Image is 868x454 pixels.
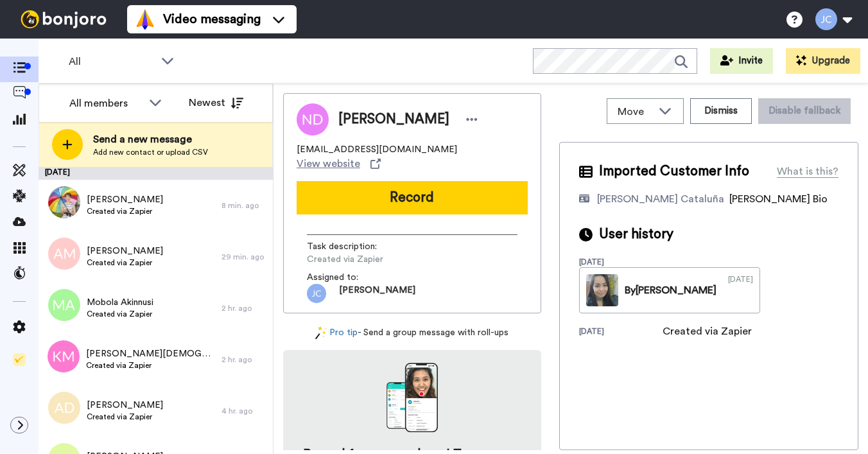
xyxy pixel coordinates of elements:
[338,110,449,129] span: [PERSON_NAME]
[87,258,163,268] span: Created via Zapier
[87,399,163,412] span: [PERSON_NAME]
[618,104,652,119] span: Move
[69,54,155,69] span: All
[93,132,208,147] span: Send a new message
[39,167,273,180] div: [DATE]
[86,360,215,371] span: Created via Zapier
[297,181,528,214] button: Record
[87,412,163,422] span: Created via Zapier
[586,274,618,306] img: bef71b50-c131-4565-ac11-1aa106861178-thumb.jpg
[87,245,163,258] span: [PERSON_NAME]
[315,326,358,340] a: Pro tip
[69,96,143,111] div: All members
[307,271,397,284] span: Assigned to:
[307,240,397,253] span: Task description :
[297,103,329,135] img: Image of Natalie Denning
[48,238,80,270] img: am.png
[297,156,360,171] span: View website
[339,284,415,303] span: [PERSON_NAME]
[283,326,541,340] div: - Send a group message with roll-ups
[579,326,663,339] div: [DATE]
[307,253,429,266] span: Created via Zapier
[758,98,851,124] button: Disable fallback
[297,143,457,156] span: [EMAIL_ADDRESS][DOMAIN_NAME]
[597,191,724,207] div: [PERSON_NAME] Cataluña
[729,194,828,204] span: [PERSON_NAME] Bio
[307,284,326,303] img: jc.png
[221,406,266,416] div: 4 hr. ago
[221,303,266,313] div: 2 hr. ago
[87,296,153,309] span: Mobola Akinnusi
[728,274,753,306] div: [DATE]
[13,353,26,366] img: Checklist.svg
[315,326,327,340] img: magic-wand.svg
[48,340,80,372] img: km.png
[663,324,752,339] div: Created via Zapier
[221,252,266,262] div: 29 min. ago
[87,309,153,319] span: Created via Zapier
[15,10,112,28] img: bj-logo-header-white.svg
[48,392,80,424] img: ad.png
[87,206,163,216] span: Created via Zapier
[786,48,860,74] button: Upgrade
[625,283,716,298] div: By [PERSON_NAME]
[135,9,155,30] img: vm-color.svg
[690,98,752,124] button: Dismiss
[48,289,80,321] img: ma.png
[777,164,838,179] div: What is this?
[48,186,80,218] img: b6bee085-f4af-48f3-b040-8ab1f2253409.jpg
[221,354,266,365] div: 2 hr. ago
[87,193,163,206] span: [PERSON_NAME]
[599,225,673,244] span: User history
[579,257,663,267] div: [DATE]
[710,48,773,74] button: Invite
[93,147,208,157] span: Add new contact or upload CSV
[297,156,381,171] a: View website
[163,10,261,28] span: Video messaging
[386,363,438,432] img: download
[179,90,253,116] button: Newest
[221,200,266,211] div: 8 min. ago
[579,267,760,313] a: By[PERSON_NAME][DATE]
[599,162,749,181] span: Imported Customer Info
[86,347,215,360] span: [PERSON_NAME][DEMOGRAPHIC_DATA]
